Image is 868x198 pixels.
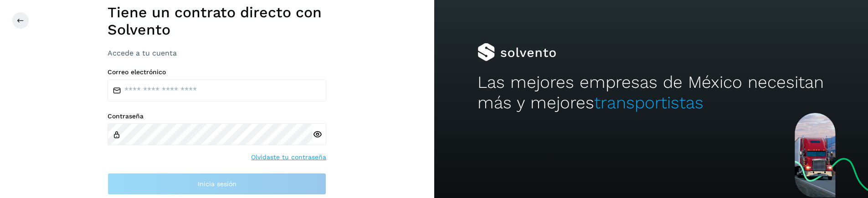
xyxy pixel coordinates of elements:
[108,173,326,195] button: Inicia sesión
[594,93,704,112] span: transportistas
[478,72,825,113] h2: Las mejores empresas de México necesitan más y mejores
[108,68,326,76] label: Correo electrónico
[108,112,326,120] label: Contraseña
[251,152,326,162] a: Olvidaste tu contraseña
[108,49,326,57] h3: Accede a tu cuenta
[108,4,326,39] h1: Tiene un contrato directo con Solvento
[198,181,236,187] span: Inicia sesión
